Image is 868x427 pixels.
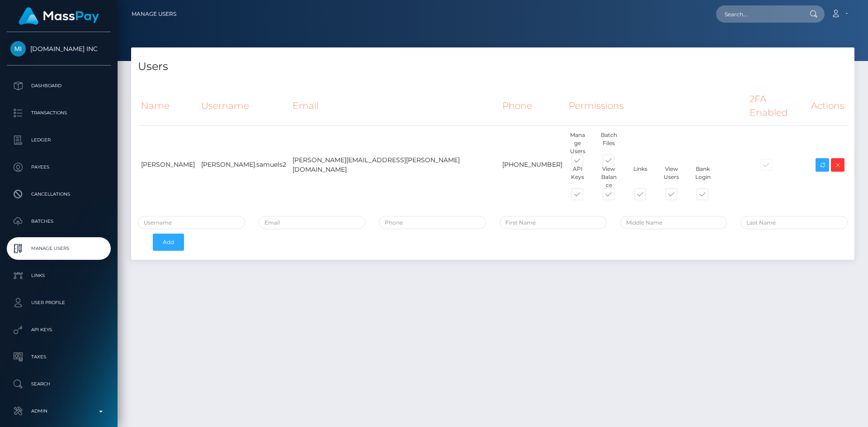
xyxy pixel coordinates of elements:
[10,160,107,174] p: Payees
[10,215,107,228] p: Batches
[562,131,593,155] div: Manage Users
[499,87,566,125] th: Phone
[289,87,499,125] th: Email
[687,165,718,189] div: Bank Login
[138,216,245,229] input: Username
[808,87,848,125] th: Actions
[10,323,107,337] p: API Keys
[499,125,566,204] td: [PHONE_NUMBER]
[7,373,111,395] a: Search
[7,156,111,178] a: Payees
[7,319,111,341] a: API Keys
[620,216,727,229] input: Middle Name
[10,404,107,418] p: Admin
[379,216,486,229] input: Phone
[746,87,808,125] th: 2FA Enabled
[741,216,848,229] input: Last Name
[10,296,107,310] p: User Profile
[198,87,289,125] th: Username
[138,125,198,204] td: [PERSON_NAME]
[7,129,111,151] a: Ledger
[10,133,107,147] p: Ledger
[624,165,656,189] div: Links
[10,79,107,93] p: Dashboard
[138,59,848,75] h4: Users
[7,291,111,314] a: User Profile
[10,269,107,282] p: Links
[7,75,111,97] a: Dashboard
[7,45,111,53] span: [DOMAIN_NAME] INC
[10,188,107,201] p: Cancellations
[500,216,607,229] input: First Name
[716,5,801,23] input: Search...
[7,210,111,233] a: Batches
[10,350,107,364] p: Taxes
[259,216,366,229] input: Email
[10,41,26,56] img: Monytize.com INC
[10,106,107,120] p: Transactions
[153,234,184,251] button: Add
[656,165,687,189] div: View Users
[562,165,593,189] div: API Keys
[7,346,111,368] a: Taxes
[7,264,111,287] a: Links
[289,125,499,204] td: [PERSON_NAME][EMAIL_ADDRESS][PERSON_NAME][DOMAIN_NAME]
[593,131,624,155] div: Batch Files
[566,87,746,125] th: Permissions
[19,7,99,25] img: MassPay Logo
[10,377,107,391] p: Search
[198,125,289,204] td: [PERSON_NAME].samuels2
[132,5,176,23] a: Manage Users
[7,102,111,124] a: Transactions
[7,183,111,206] a: Cancellations
[7,237,111,260] a: Manage Users
[10,242,107,255] p: Manage Users
[7,400,111,422] a: Admin
[593,165,624,189] div: View Balance
[138,87,198,125] th: Name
